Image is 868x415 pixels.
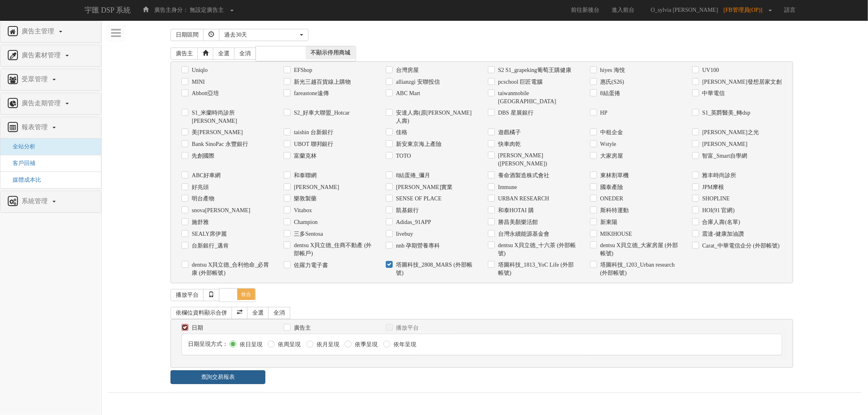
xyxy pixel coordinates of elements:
[394,230,413,238] label: livebuy
[234,48,256,60] a: 全消
[7,73,95,86] a: 受眾管理
[598,230,632,238] label: MIKIHOUSE
[394,324,419,332] label: 播放平台
[647,7,722,13] span: O_sylvia [PERSON_NAME]
[700,242,780,250] label: Carat_中華電信企分 (外部帳號)
[391,341,416,349] label: 依年呈現
[190,7,224,13] span: 無設定廣告主
[598,172,629,180] label: 東林割草機
[394,109,476,125] label: 安達人壽(原[PERSON_NAME]人壽)
[700,66,719,74] label: UV100
[315,341,339,349] label: 依月呈現
[496,183,517,191] label: Immune
[7,195,95,208] a: 系統管理
[190,230,227,238] label: SEALY席伊麗
[496,152,578,168] label: [PERSON_NAME]([PERSON_NAME])
[20,124,52,130] span: 報表管理
[292,183,339,191] label: [PERSON_NAME]
[190,152,214,160] label: 先創國際
[724,7,767,13] span: [FB管理員(OP)]
[20,28,58,35] span: 廣告主管理
[700,172,737,180] label: 雅丰時尚診所
[292,140,333,148] label: UBOT 聯邦銀行
[700,195,730,203] label: SHOPLINE
[700,230,744,238] label: 震達-健康加油讚
[190,89,219,98] label: Abbott亞培
[190,66,208,74] label: Uniqlo
[292,109,350,117] label: S2_好車大聯盟_Hotcar
[7,97,95,110] a: 廣告走期管理
[190,195,214,203] label: 明台產物
[7,143,35,150] a: 全站分析
[171,370,265,384] a: 查詢交易報表
[598,128,623,137] label: 中租企金
[7,177,41,183] a: 媒體成本比
[496,230,549,238] label: 台灣永續能源基金會
[292,152,317,160] label: 富蘭克林
[598,78,624,86] label: 惠氏(S26)
[598,66,625,74] label: hiyes 海悅
[190,78,205,86] label: MINI
[496,261,578,277] label: 塔圖科技_1813_YoC Life (外部帳號)
[700,206,735,215] label: HOI(91 官網)
[7,160,35,166] a: 客戶回補
[190,172,221,180] label: ABC好車網
[598,218,617,226] label: 新東陽
[700,78,782,86] label: [PERSON_NAME]發想居家文創
[292,241,374,258] label: dentsu X貝立德_住商不動產 (外部帳戶)
[190,261,271,277] label: dentsu X貝立德_合利他命_必胃康 (外部帳號)
[598,140,617,148] label: Wstyle
[190,218,209,226] label: 施舒雅
[598,261,680,277] label: 塔圖科技_1203_Urban research (外部帳號)
[154,7,188,13] span: 廣告主身分：
[598,195,623,203] label: ONEDER
[292,195,317,203] label: 樂敦製藥
[598,109,608,117] label: HP
[496,66,571,74] label: S2 S1_grapeking葡萄王購健康
[247,307,269,319] a: 全選
[20,198,52,204] span: 系統管理
[190,242,229,250] label: 台新銀行_邁肯
[292,218,317,226] label: Champion
[292,128,333,137] label: taishin 台新銀行
[213,48,235,60] a: 全選
[7,121,95,134] a: 報表管理
[190,128,243,137] label: 美[PERSON_NAME]
[394,128,407,137] label: 佳格
[700,152,747,160] label: 智富_Smart自學網
[292,172,317,180] label: 和泰聯網
[190,183,209,191] label: 好兆頭
[7,49,95,62] a: 廣告素材管理
[394,195,442,203] label: SENSE ОF PLACE
[268,307,290,319] a: 全消
[20,76,52,83] span: 受眾管理
[394,218,431,226] label: Adidas_91APP
[237,289,255,300] span: 收合
[598,206,629,215] label: 斯科特運動
[394,140,442,148] label: 新安東京海上產險
[292,89,329,98] label: fareastone遠傳
[292,66,312,74] label: EFShop
[7,25,95,38] a: 廣告主管理
[292,230,323,238] label: 三多Sentosa
[496,78,542,86] label: pcschool 巨匠電腦
[190,140,248,148] label: Bank SinoPac 永豐銀行
[20,52,65,59] span: 廣告素材管理
[353,341,378,349] label: 依季呈現
[394,89,420,98] label: ABC Mart
[496,89,578,106] label: taiwanmobile [GEOGRAPHIC_DATA]
[496,128,521,137] label: 遊戲橘子
[700,183,724,191] label: JPM摩根
[598,241,680,258] label: dentsu X貝立德_大家房屋 (外部帳號)
[394,66,419,74] label: 台灣房屋
[496,206,534,215] label: 和泰HOTAI 購
[306,46,355,59] span: 不顯示停用商城
[394,172,430,180] label: 8結蛋捲_彌月
[496,195,549,203] label: URBAN RESEARCH
[394,152,411,160] label: TOTO
[224,31,298,39] div: 過去30天
[700,89,725,98] label: 中華電信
